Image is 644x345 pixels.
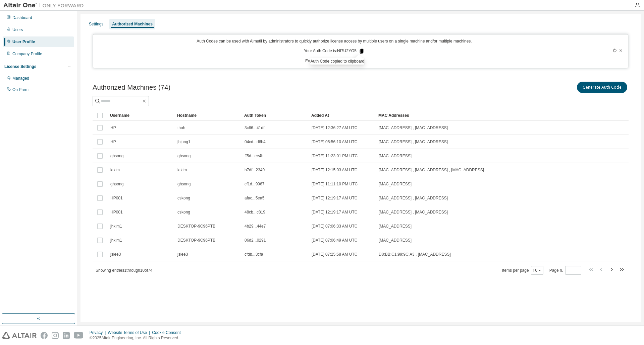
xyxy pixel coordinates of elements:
[110,181,123,187] span: ghsong
[245,224,266,229] span: 4b29...44e7
[3,2,87,9] img: Altair One
[177,252,188,257] span: jslee3
[177,209,190,215] span: cskong
[312,209,358,215] span: [DATE] 12:19:17 AM UTC
[312,224,358,229] span: [DATE] 07:06:33 AM UTC
[110,153,123,159] span: ghsong
[12,51,42,57] div: Company Profile
[311,110,373,121] div: Added At
[549,266,581,275] span: Page n.
[177,139,191,145] span: jhjung1
[90,335,185,341] p: © 2025 Altair Engineering, Inc. All Rights Reserved.
[244,110,306,121] div: Auth Token
[245,238,266,243] span: 06d2...0291
[90,330,108,335] div: Privacy
[110,238,122,243] span: jhkim1
[177,110,239,121] div: Hostname
[379,209,448,215] span: [MAC_ADDRESS] , [MAC_ADDRESS]
[110,224,122,229] span: jhkim1
[312,238,358,243] span: [DATE] 07:06:49 AM UTC
[93,84,170,91] span: Authorized Machines (74)
[96,268,153,273] span: Showing entries 1 through 10 of 74
[577,82,627,93] button: Generate Auth Code
[245,181,264,187] span: cf1d...9967
[177,153,191,159] span: ghsong
[245,195,264,201] span: afac...5ea5
[312,195,358,201] span: [DATE] 12:19:17 AM UTC
[110,209,123,215] span: HP001
[2,332,37,339] img: altair_logo.svg
[379,252,451,257] span: D8:BB:C1:99:9C:A3 , [MAC_ADDRESS]
[379,167,484,173] span: [MAC_ADDRESS] , [MAC_ADDRESS] , [MAC_ADDRESS]
[63,332,70,339] img: linkedin.svg
[379,238,412,243] span: [MAC_ADDRESS]
[52,332,59,339] img: instagram.svg
[97,38,572,44] p: Auth Codes can be used with Almutil by administrators to quickly authorize license access by mult...
[379,195,448,201] span: [MAC_ADDRESS] , [MAC_ADDRESS]
[97,58,572,64] p: Expires in 14 minutes, 58 seconds
[110,195,123,201] span: HP001
[41,332,48,339] img: facebook.svg
[12,76,29,81] div: Managed
[379,153,412,159] span: [MAC_ADDRESS]
[74,332,84,339] img: youtube.svg
[312,153,358,159] span: [DATE] 11:23:01 PM UTC
[245,167,265,173] span: b7df...2349
[312,252,358,257] span: [DATE] 07:25:58 AM UTC
[312,139,358,145] span: [DATE] 05:56:10 AM UTC
[110,125,116,131] span: HP
[177,224,215,229] span: DESKTOP-9C96PTB
[310,58,364,65] div: Auth Code copied to clipboard
[177,125,185,131] span: thoh
[245,139,266,145] span: 04cd...d6b4
[245,252,263,257] span: cfdb...3cfa
[533,268,542,273] button: 10
[304,48,365,54] p: Your Auth Code is: NI7U2YO5
[12,15,32,20] div: Dashboard
[177,181,191,187] span: ghsong
[152,330,184,335] div: Cookie Consent
[378,110,558,121] div: MAC Addresses
[110,167,120,173] span: ktkim
[312,181,358,187] span: [DATE] 11:11:10 PM UTC
[108,330,152,335] div: Website Terms of Use
[245,209,265,215] span: 48cb...c819
[245,125,264,131] span: 3c66...41df
[177,167,187,173] span: ktkim
[89,21,103,27] div: Settings
[110,110,172,121] div: Username
[379,139,448,145] span: [MAC_ADDRESS] , [MAC_ADDRESS]
[12,87,29,92] div: On Prem
[110,139,116,145] span: HP
[379,125,448,131] span: [MAC_ADDRESS] , [MAC_ADDRESS]
[177,195,190,201] span: cskong
[12,39,35,45] div: User Profile
[502,266,543,275] span: Items per page
[379,181,412,187] span: [MAC_ADDRESS]
[112,21,153,27] div: Authorized Machines
[4,64,36,69] div: License Settings
[177,238,215,243] span: DESKTOP-9C96PTB
[312,125,358,131] span: [DATE] 12:36:27 AM UTC
[312,167,358,173] span: [DATE] 12:15:03 AM UTC
[245,153,264,159] span: ff5d...ee4b
[379,224,412,229] span: [MAC_ADDRESS]
[110,252,121,257] span: jslee3
[12,27,23,32] div: Users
